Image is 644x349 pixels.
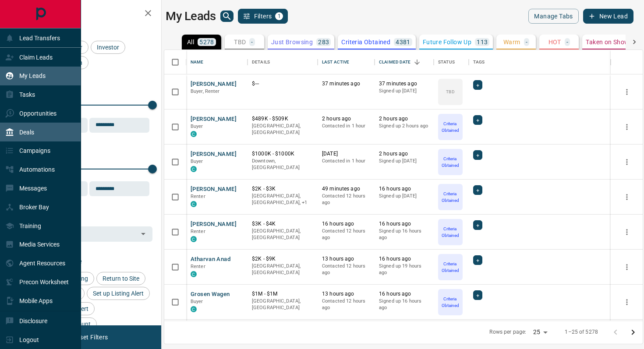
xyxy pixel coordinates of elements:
div: + [473,290,482,300]
span: Renter [191,194,205,199]
button: Open [137,228,149,240]
span: + [476,186,479,194]
p: Signed up [DATE] [379,88,429,95]
p: [DATE] [322,150,370,158]
p: Signed up 2 hours ago [379,123,429,130]
h1: My Leads [166,9,216,23]
p: Criteria Obtained [439,190,462,204]
div: Name [186,50,248,74]
p: $--- [252,80,313,88]
p: Contacted 12 hours ago [322,263,370,276]
p: 2 hours ago [322,115,370,123]
p: 283 [318,39,329,45]
p: Signed up [DATE] [379,158,429,165]
span: Buyer [191,299,203,304]
button: Atharvan Anad [191,255,230,264]
div: condos.ca [191,131,197,137]
button: more [620,226,633,239]
p: - [566,39,568,45]
p: Contacted 12 hours ago [322,228,370,241]
button: Grosen Wagen [191,290,230,299]
p: 13 hours ago [322,290,370,298]
p: Criteria Obtained [439,296,462,309]
p: 16 hours ago [322,220,370,228]
div: Claimed Date [375,50,434,74]
div: + [473,185,482,195]
p: 16 hours ago [379,290,429,298]
button: more [620,190,633,204]
p: Criteria Obtained [439,120,462,134]
div: Tags [469,50,611,74]
button: more [620,296,633,309]
div: Details [252,50,270,74]
p: [GEOGRAPHIC_DATA], [GEOGRAPHIC_DATA] [252,298,313,311]
button: New Lead [583,9,633,24]
button: more [620,85,633,99]
p: [GEOGRAPHIC_DATA], [GEOGRAPHIC_DATA] [252,123,313,136]
div: + [473,255,482,265]
p: Toronto [252,193,313,206]
button: [PERSON_NAME] [191,150,237,159]
p: Criteria Obtained [341,39,390,45]
span: 1 [276,13,282,19]
p: Rows per page: [489,328,526,336]
p: 4381 [396,39,410,45]
p: 13 hours ago [322,255,370,263]
p: Signed up 16 hours ago [379,228,429,241]
span: Set up Listing Alert [90,290,147,297]
p: $2K - $9K [252,255,313,263]
p: Criteria Obtained [439,261,462,274]
p: $1M - $1M [252,290,313,298]
p: 37 minutes ago [322,80,370,88]
p: 2 hours ago [379,115,429,123]
button: Manage Tabs [528,9,578,24]
p: Criteria Obtained [439,155,462,169]
p: Warm [503,39,520,45]
span: + [476,116,479,124]
p: All [187,39,194,45]
div: condos.ca [191,306,197,312]
p: Criteria Obtained [439,226,462,239]
p: 37 minutes ago [379,80,429,88]
p: - [526,39,527,45]
div: condos.ca [191,201,197,207]
p: [GEOGRAPHIC_DATA], [GEOGRAPHIC_DATA] [252,228,313,241]
p: $489K - $509K [252,115,313,123]
div: Claimed Date [379,50,411,74]
div: Status [434,50,469,74]
p: [GEOGRAPHIC_DATA], [GEOGRAPHIC_DATA] [252,263,313,276]
p: 5278 [199,39,214,45]
div: Tags [473,50,485,74]
p: Signed up 16 hours ago [379,298,429,311]
span: + [476,256,479,264]
div: + [473,150,482,160]
p: $2K - $3K [252,185,313,193]
span: Renter [191,229,205,234]
div: Return to Site [96,272,145,285]
p: Contacted in 1 hour [322,158,370,165]
span: + [476,151,479,159]
p: 113 [477,39,488,45]
button: more [620,120,633,134]
p: Contacted 12 hours ago [322,193,370,206]
p: Downtown, [GEOGRAPHIC_DATA] [252,158,313,171]
div: condos.ca [191,166,197,172]
div: + [473,80,482,90]
p: Just Browsing [271,39,313,45]
p: 16 hours ago [379,255,429,263]
button: Filters1 [238,9,288,24]
span: Investor [94,44,122,51]
span: + [476,221,479,229]
p: Taken on Showings [586,39,641,45]
span: Buyer, Renter [191,88,220,94]
button: search button [220,11,234,22]
div: Name [191,50,204,74]
p: TBD [234,39,246,45]
div: Set up Listing Alert [87,287,150,300]
p: Future Follow Up [423,39,471,45]
span: Buyer [191,123,203,129]
button: [PERSON_NAME] [191,115,237,123]
p: Signed up [DATE] [379,193,429,200]
div: condos.ca [191,236,197,242]
button: [PERSON_NAME] [191,80,237,88]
